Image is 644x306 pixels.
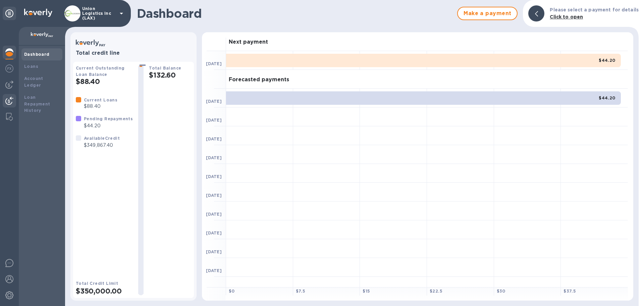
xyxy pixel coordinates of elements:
b: Please select a payment for details [550,7,639,12]
b: Current Outstanding Loan Balance [76,65,125,77]
b: [DATE] [206,155,222,160]
b: Account Ledger [24,76,43,88]
b: $ 0 [229,289,235,294]
h3: Next payment [229,39,268,45]
b: Pending Repayments [84,116,133,121]
div: Unpin categories [3,7,16,20]
b: [DATE] [206,99,222,104]
b: [DATE] [206,136,222,141]
b: Available Credit [84,136,120,141]
b: Dashboard [24,52,50,57]
b: [DATE] [206,193,222,198]
b: Loans [24,64,38,69]
b: Click to open [550,14,583,19]
b: [DATE] [206,61,222,66]
b: $44.20 [599,58,615,63]
p: $88.40 [84,103,117,110]
h1: Dashboard [137,6,454,20]
b: $ 30 [497,289,505,294]
b: [DATE] [206,249,222,254]
b: [DATE] [206,230,222,235]
b: $ 15 [363,289,370,294]
b: [DATE] [206,212,222,217]
img: Foreign exchange [5,64,13,73]
h2: $132.60 [149,71,191,79]
b: $ 22.5 [430,289,442,294]
b: [DATE] [206,118,222,123]
b: Total Balance [149,65,181,71]
span: Make a payment [463,9,512,17]
h2: $88.40 [76,77,133,86]
img: Logo [24,9,52,17]
b: $ 7.5 [296,289,306,294]
b: [DATE] [206,268,222,273]
b: Current Loans [84,97,117,102]
h3: Forecasted payments [229,77,289,83]
b: $ 37.5 [563,289,576,294]
b: Loan Repayment History [24,95,50,113]
button: Make a payment [457,7,518,20]
p: Union Logistics Inc (LAX) [82,6,116,20]
p: $349,867.40 [84,142,120,149]
b: [DATE] [206,174,222,179]
p: $44.20 [84,122,133,129]
h3: Total credit line [76,50,191,56]
b: $44.20 [599,95,615,100]
b: Total Credit Limit [76,281,118,286]
h2: $350,000.00 [76,287,133,295]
